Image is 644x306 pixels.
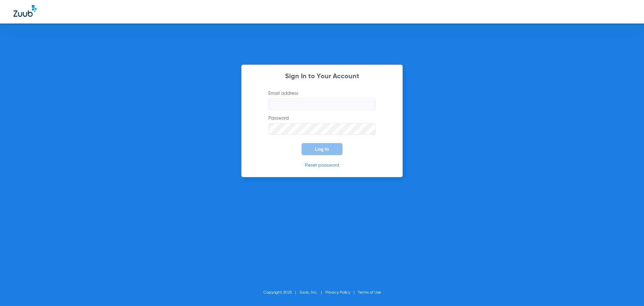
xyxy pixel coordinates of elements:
a: Terms of Use [358,291,381,295]
a: Privacy Policy [325,291,350,295]
label: Password [268,115,376,135]
h2: Sign In to Your Account [258,73,386,80]
input: Email address [268,98,376,110]
span: Log In [315,146,329,152]
a: Reset password [305,163,339,168]
li: Zuub, Inc. [300,289,325,296]
img: Zuub Logo [13,5,37,17]
label: Email address [268,90,376,110]
li: Copyright 2025 [263,289,300,296]
input: Password [268,123,376,135]
button: Log In [302,143,342,155]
